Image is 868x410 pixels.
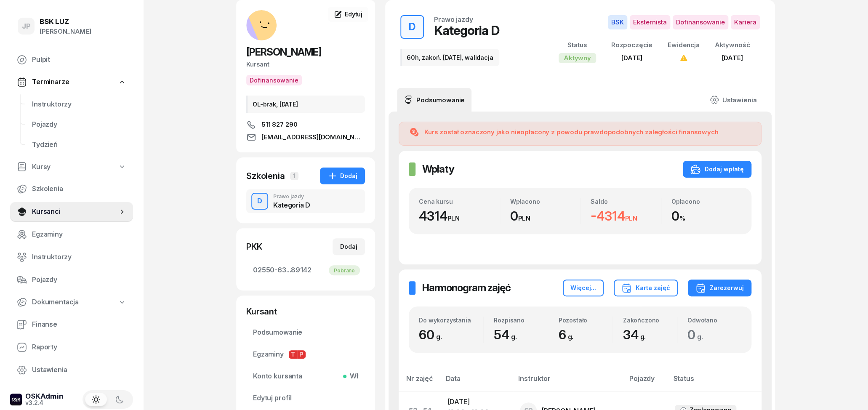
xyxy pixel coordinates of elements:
[246,46,321,58] span: [PERSON_NAME]
[703,88,763,112] a: Ustawienia
[10,202,133,222] a: Kursanci
[434,23,499,38] div: Kategoria D
[570,283,596,293] div: Więcej...
[559,53,596,63] div: Aktywny
[494,327,521,342] span: 54
[346,371,358,382] span: Wł
[25,393,64,400] div: OSKAdmin
[559,40,596,51] div: Status
[621,283,670,293] div: Karta zajęć
[32,54,126,65] span: Pulpit
[32,77,69,88] span: Terminarze
[630,15,670,29] span: Eksternista
[25,135,133,155] a: Tydzień
[510,198,580,205] div: Wpłacono
[40,18,91,25] div: BSK LUZ
[10,360,133,380] a: Ustawienia
[419,317,483,324] div: Do wykorzystania
[422,162,454,176] h2: Wpłaty
[608,15,760,29] button: BSKEksternistaDofinansowanieKariera
[591,198,661,205] div: Saldo
[290,172,298,180] span: 1
[32,297,79,308] span: Dokumentacja
[419,198,500,205] div: Cena kursu
[399,373,440,391] th: Nr zajęć
[25,400,64,406] div: v3.2.4
[567,333,573,341] small: g.
[558,317,612,324] div: Pozostało
[254,194,266,208] div: D
[436,333,442,341] small: g.
[253,327,358,338] span: Podsumowanie
[668,373,761,391] th: Status
[253,393,358,404] span: Edytuj profil
[253,265,358,276] span: 02550-63...89142
[246,344,365,365] a: EgzaminyTP
[405,19,419,35] div: D
[623,327,650,342] span: 34
[32,99,126,110] span: Instruktorzy
[10,157,133,177] a: Kursy
[558,327,578,342] span: 6
[10,72,133,92] a: Terminarze
[397,88,471,112] a: Podsumowanie
[22,23,31,30] span: JP
[671,208,742,224] div: 0
[246,75,302,85] button: Dofinansowanie
[10,247,133,267] a: Instruktorzy
[10,179,133,199] a: Szkolenia
[328,7,368,22] a: Edytuj
[246,189,365,213] button: DPrawo jazdyKategoria D
[32,184,126,194] span: Szkolenia
[246,59,365,70] div: Kursant
[251,193,268,210] button: D
[246,170,285,182] div: Szkolenia
[424,127,718,137] div: Kurs został oznaczony jako nieopłacony z powodu prawdopodobnych zaległości finansowych
[253,371,358,382] span: Konto kursanta
[695,283,744,293] div: Zarezerwuj
[345,11,362,18] span: Edytuj
[434,16,473,23] div: Prawo jazdy
[731,15,760,29] span: Kariera
[518,214,530,222] small: PLN
[714,53,750,64] div: [DATE]
[494,317,548,324] div: Rozpisano
[253,349,358,360] span: Egzaminy
[640,333,646,341] small: g.
[297,350,306,359] span: P
[246,120,365,130] a: 511 827 290
[32,319,126,330] span: Finanse
[621,54,642,62] span: [DATE]
[261,132,365,142] span: [EMAIL_ADDRESS][DOMAIN_NAME]
[246,322,365,343] a: Podsumowanie
[340,242,357,252] div: Dodaj
[320,168,365,184] button: Dodaj
[679,214,685,222] small: %
[614,280,678,296] button: Karta zajęć
[329,265,360,275] div: Pobrano
[246,260,365,280] a: 02550-63...89142Pobrano
[10,394,22,405] img: logo-xs-dark@2x.png
[32,229,126,240] span: Egzaminy
[246,388,365,408] a: Edytuj profil
[623,317,677,324] div: Zakończono
[513,373,624,391] th: Instruktor
[32,162,51,173] span: Kursy
[714,40,750,51] div: Aktywność
[246,241,262,253] div: PKK
[32,139,126,150] span: Tydzień
[10,50,133,70] a: Pulpit
[690,164,744,174] div: Dodaj wpłatę
[32,252,126,263] span: Instruktorzy
[625,214,637,222] small: PLN
[246,96,365,113] div: OL-brak, [DATE]
[422,281,511,295] h2: Harmonogram zajęć
[668,40,700,51] div: Ewidencja
[683,161,751,178] button: Dodaj wpłatę
[246,132,365,142] a: [EMAIL_ADDRESS][DOMAIN_NAME]
[273,194,310,199] div: Prawo jazdy
[400,49,499,66] div: 60h, zakoń. [DATE], walidacja
[25,114,133,135] a: Pojazdy
[10,293,133,312] a: Dokumentacja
